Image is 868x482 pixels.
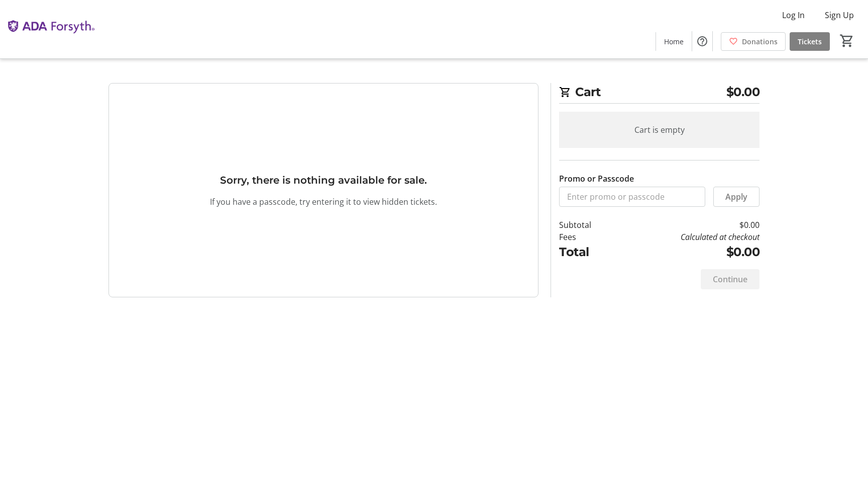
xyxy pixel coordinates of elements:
[617,231,759,243] td: Calculated at checkout
[559,187,705,207] input: Enter promo or passcode
[559,112,759,148] div: Cart is empty
[838,32,856,50] button: Cart
[692,31,712,51] button: Help
[825,9,854,21] span: Sign Up
[656,32,692,51] a: Home
[798,36,822,47] span: Tickets
[725,191,747,203] span: Apply
[617,219,759,231] td: $0.00
[220,173,427,188] h3: Sorry, there is nothing available for sale.
[774,7,813,23] button: Log In
[559,243,617,261] td: Total
[559,219,617,231] td: Subtotal
[713,187,759,207] button: Apply
[721,32,786,51] a: Donations
[559,173,634,185] label: Promo or Passcode
[210,196,437,208] p: If you have a passcode, try entering it to view hidden tickets.
[664,36,684,47] span: Home
[790,32,830,51] a: Tickets
[726,83,760,101] span: $0.00
[782,9,805,21] span: Log In
[559,231,617,243] td: Fees
[6,4,95,54] img: The ADA Forsyth Institute's Logo
[559,83,759,104] h2: Cart
[617,243,759,261] td: $0.00
[742,36,778,47] span: Donations
[817,7,862,23] button: Sign Up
